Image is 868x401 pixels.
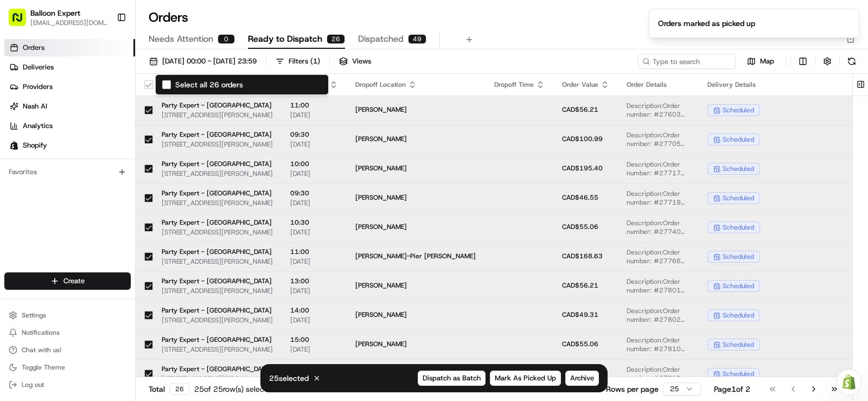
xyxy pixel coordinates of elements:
[627,277,690,295] span: Description: Order number: #27801 for [PERSON_NAME]
[269,373,309,384] p: 25 selected
[562,281,598,290] span: CAD$56.21
[23,101,47,111] span: Nash AI
[162,374,273,383] span: [STREET_ADDRESS][PERSON_NAME]
[707,80,838,89] div: Delivery Details
[408,34,426,44] div: 49
[290,111,338,119] span: [DATE]
[4,325,131,340] button: Notifications
[162,140,273,149] span: [STREET_ADDRESS][PERSON_NAME]
[290,345,338,354] span: [DATE]
[4,39,135,56] a: Orders
[162,56,257,66] span: [DATE] 00:00 - [DATE] 23:59
[290,189,338,198] span: 09:30
[355,80,477,89] div: Dropoff Location
[627,219,690,236] span: Description: Order number: #27740 for [PERSON_NAME]
[34,168,88,177] span: [PERSON_NAME]
[327,34,345,44] div: 26
[355,135,477,143] span: [PERSON_NAME]
[30,8,80,18] span: Balloon Expert
[22,311,46,320] span: Settings
[63,276,85,286] span: Create
[352,56,371,66] span: Views
[11,11,33,33] img: Nash
[723,340,754,349] span: scheduled
[627,307,690,324] span: Description: Order number: #27802 for [PERSON_NAME]
[271,54,325,69] button: Filters(1)
[290,228,338,237] span: [DATE]
[627,248,690,265] span: Description: Order number: #27766 for [PERSON_NAME]-Pier [PERSON_NAME]
[218,34,235,44] div: 0
[22,346,61,354] span: Chat with us!
[162,247,273,256] span: Party Expert - [GEOGRAPHIC_DATA]
[22,169,30,177] img: 1736555255976-a54dd68f-1ca7-489b-9aae-adbdc363a1c4
[627,80,690,89] div: Order Details
[149,9,188,26] h1: Orders
[92,214,100,223] div: 💻
[162,277,273,285] span: Party Expert - [GEOGRAPHIC_DATA]
[162,257,273,266] span: [STREET_ADDRESS][PERSON_NAME]
[168,139,197,152] button: See all
[22,328,60,337] span: Notifications
[289,56,320,66] div: Filters
[4,308,131,323] button: Settings
[162,101,273,110] span: Party Expert - [GEOGRAPHIC_DATA]
[22,363,65,372] span: Toggle Theme
[714,384,750,394] div: Page 1 of 2
[290,287,338,295] span: [DATE]
[49,114,149,123] div: We're available if you need us!
[565,371,599,386] button: Archive
[723,106,754,114] span: scheduled
[562,193,598,202] span: CAD$46.55
[355,105,477,114] span: [PERSON_NAME]
[11,43,197,61] p: Welcome 👋
[723,282,754,290] span: scheduled
[149,33,213,46] span: Needs Attention
[144,54,261,69] button: [DATE] 00:00 - [DATE] 23:59
[23,121,53,131] span: Analytics
[760,56,774,66] span: Map
[23,141,47,150] span: Shopify
[22,213,83,224] span: Knowledge Base
[723,370,754,378] span: scheduled
[355,193,477,202] span: [PERSON_NAME]
[162,199,273,207] span: [STREET_ADDRESS][PERSON_NAME]
[627,101,690,119] span: Description: Order number: #27603 for [PERSON_NAME]
[11,141,69,150] div: Past conversations
[562,80,609,89] div: Order Value
[162,169,273,178] span: [STREET_ADDRESS][PERSON_NAME]
[844,54,859,69] button: Refresh
[290,277,338,285] span: 13:00
[290,247,338,256] span: 11:00
[4,4,112,30] button: Balloon Expert[EMAIL_ADDRESS][DOMAIN_NAME]
[723,311,754,320] span: scheduled
[49,104,178,114] div: Start new chat
[570,373,594,383] span: Archive
[162,160,273,168] span: Party Expert - [GEOGRAPHIC_DATA]
[248,33,322,46] span: Ready to Dispatch
[96,168,118,177] span: [DATE]
[290,160,338,168] span: 10:00
[4,360,131,375] button: Toggle Theme
[290,199,338,207] span: [DATE]
[184,107,197,120] button: Start new chat
[490,371,561,386] button: Mark As Picked Up
[28,70,179,81] input: Clear
[162,306,273,315] span: Party Expert - [GEOGRAPHIC_DATA]
[162,228,273,237] span: [STREET_ADDRESS][PERSON_NAME]
[562,222,598,231] span: CAD$55.06
[175,79,243,90] label: Select all 26 orders
[23,82,53,92] span: Providers
[355,252,477,260] span: [PERSON_NAME]-Pier [PERSON_NAME]
[562,340,598,348] span: CAD$55.06
[108,240,131,248] span: Pylon
[355,164,477,173] span: [PERSON_NAME]
[355,340,477,348] span: [PERSON_NAME]
[658,18,755,29] div: Orders marked as picked up
[355,281,477,290] span: [PERSON_NAME]
[627,160,690,177] span: Description: Order number: #27717 for [PERSON_NAME]
[290,316,338,324] span: [DATE]
[11,104,30,123] img: 1736555255976-a54dd68f-1ca7-489b-9aae-adbdc363a1c4
[562,310,598,319] span: CAD$49.31
[723,252,754,261] span: scheduled
[606,384,659,394] p: Rows per page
